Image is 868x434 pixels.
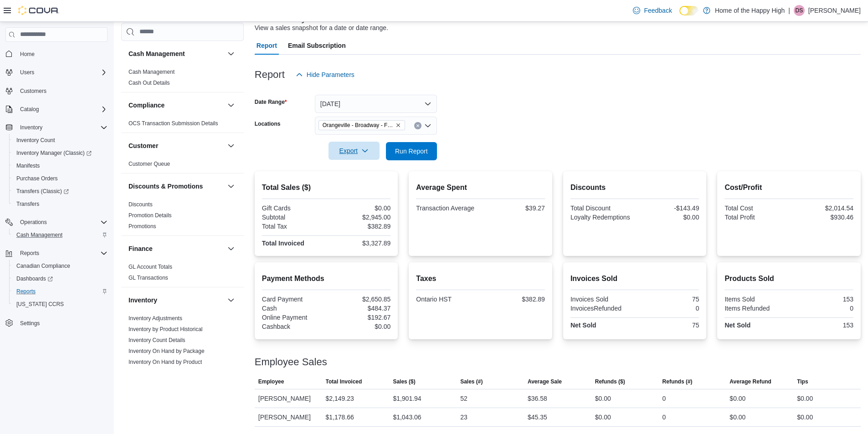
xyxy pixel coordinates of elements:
[288,36,346,55] span: Email Subscription
[16,85,108,97] span: Customers
[262,305,324,312] div: Cash
[528,393,547,404] div: $36.58
[9,134,111,147] button: Inventory Count
[128,201,153,208] span: Discounts
[13,230,108,240] span: Cash Management
[255,357,327,368] h3: Employee Sales
[16,275,53,282] span: Dashboards
[2,84,111,97] button: Customers
[16,67,38,78] button: Users
[226,100,236,111] button: Compliance
[724,273,853,284] h2: Products Sold
[258,378,284,385] span: Employee
[128,347,205,355] span: Inventory On Hand by Package
[16,217,51,228] button: Operations
[2,216,111,229] button: Operations
[128,80,170,86] a: Cash Out Details
[255,23,388,33] div: View a sales snapshot for a date or date range.
[128,337,185,343] a: Inventory Count Details
[797,412,813,423] div: $0.00
[128,358,202,366] span: Inventory On Hand by Product
[128,161,170,167] a: Customer Queue
[729,412,745,423] div: $0.00
[16,86,50,97] a: Customers
[16,248,43,259] button: Reports
[808,5,861,16] p: [PERSON_NAME]
[9,298,111,311] button: [US_STATE] CCRS
[13,148,108,158] span: Inventory Manager (Classic)
[9,229,111,241] button: Cash Management
[416,273,545,284] h2: Taxes
[262,182,391,193] h2: Total Sales ($)
[326,393,354,404] div: $2,149.23
[13,160,43,171] a: Manifests
[13,173,62,184] a: Purchase Orders
[570,322,596,329] strong: Net Sold
[679,6,699,15] input: Dark Mode
[16,248,108,259] span: Reports
[328,223,390,230] div: $382.89
[13,260,108,271] span: Canadian Compliance
[262,240,304,247] strong: Total Invoiced
[386,142,437,160] button: Run Report
[16,137,55,144] span: Inventory Count
[13,135,108,146] span: Inventory Count
[16,49,38,60] a: Home
[128,101,164,110] h3: Compliance
[729,378,771,385] span: Average Refund
[328,314,390,321] div: $192.67
[715,5,785,16] p: Home of the Happy High
[416,182,545,193] h2: Average Spent
[395,147,428,156] span: Run Report
[13,135,59,146] a: Inventory Count
[595,412,611,423] div: $0.00
[128,141,224,150] button: Customer
[16,318,43,329] a: Settings
[128,359,202,365] a: Inventory On Hand by Product
[13,199,43,209] a: Transfers
[128,49,224,58] button: Cash Management
[724,214,787,221] div: Total Profit
[9,172,111,185] button: Purchase Orders
[2,316,111,329] button: Settings
[797,378,808,385] span: Tips
[262,296,324,303] div: Card Payment
[16,217,108,228] span: Operations
[128,212,172,219] a: Promotion Details
[328,305,390,312] div: $484.37
[570,204,633,212] div: Total Discount
[128,223,156,230] a: Promotions
[292,66,358,84] button: Hide Parameters
[791,322,853,329] div: 153
[128,101,224,110] button: Compliance
[318,120,405,130] span: Orangeville - Broadway - Fire & Flower
[2,47,111,61] button: Home
[393,412,421,423] div: $1,043.06
[128,348,205,354] a: Inventory On Hand by Package
[791,296,853,303] div: 153
[414,122,421,129] button: Clear input
[13,186,108,197] span: Transfers (Classic)
[262,314,324,321] div: Online Payment
[2,247,111,260] button: Reports
[20,106,39,113] span: Catalog
[9,185,111,198] a: Transfers (Classic)
[255,120,281,128] label: Locations
[13,173,108,184] span: Purchase Orders
[128,263,172,271] span: GL Account Totals
[729,393,745,404] div: $0.00
[128,49,185,58] h3: Cash Management
[570,273,699,284] h2: Invoices Sold
[663,378,693,385] span: Refunds (#)
[16,231,62,239] span: Cash Management
[16,175,58,182] span: Purchase Orders
[483,204,545,212] div: $39.27
[16,301,64,308] span: [US_STATE] CCRS
[13,160,108,171] span: Manifests
[570,214,633,221] div: Loyalty Redemptions
[328,204,390,212] div: $0.00
[9,147,111,159] a: Inventory Manager (Classic)
[528,378,562,385] span: Average Sale
[629,1,675,20] a: Feedback
[20,320,40,327] span: Settings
